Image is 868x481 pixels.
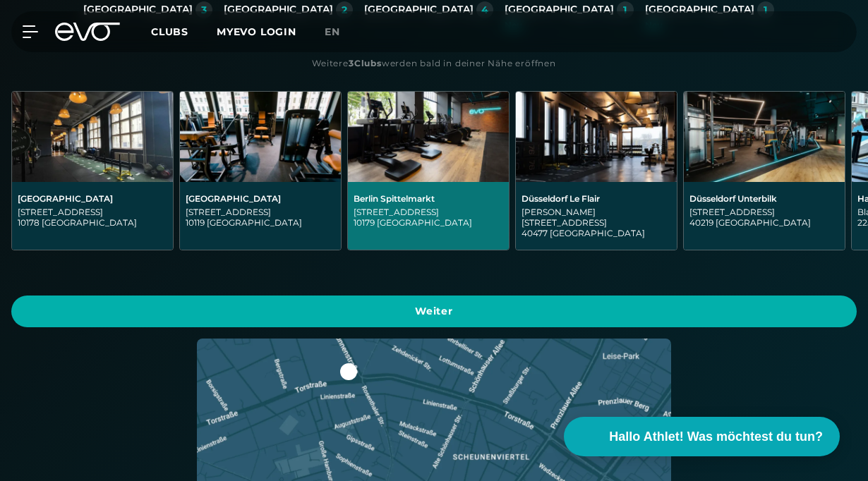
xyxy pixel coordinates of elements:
[609,427,823,446] span: Hallo Athlet! Was möchtest du tun?
[180,92,341,182] img: Berlin Rosenthaler Platz
[325,25,340,38] span: en
[12,92,173,182] img: Berlin Alexanderplatz
[18,193,167,204] div: [GEOGRAPHIC_DATA]
[516,92,677,182] img: Düsseldorf Le Flair
[689,207,839,228] div: [STREET_ADDRESS] 40219 [GEOGRAPHIC_DATA]
[348,92,509,182] img: Berlin Spittelmarkt
[217,25,296,38] a: MYEVO LOGIN
[684,92,845,182] img: Düsseldorf Unterbilk
[18,207,167,228] div: [STREET_ADDRESS] 10178 [GEOGRAPHIC_DATA]
[11,296,857,327] a: Weiter
[522,207,671,238] div: [PERSON_NAME][STREET_ADDRESS] 40477 [GEOGRAPHIC_DATA]
[151,25,217,38] a: Clubs
[186,193,335,204] div: [GEOGRAPHIC_DATA]
[564,417,840,456] button: Hallo Athlet! Was möchtest du tun?
[151,25,188,38] span: Clubs
[186,207,335,228] div: [STREET_ADDRESS] 10119 [GEOGRAPHIC_DATA]
[689,193,839,204] div: Düsseldorf Unterbilk
[354,193,503,204] div: Berlin Spittelmarkt
[354,207,503,228] div: [STREET_ADDRESS] 10179 [GEOGRAPHIC_DATA]
[522,193,671,204] div: Düsseldorf Le Flair
[28,304,840,319] span: Weiter
[325,24,357,40] a: en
